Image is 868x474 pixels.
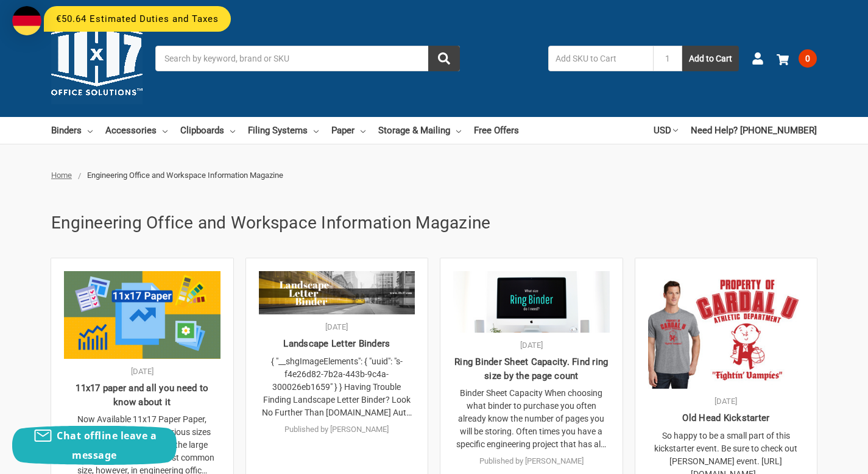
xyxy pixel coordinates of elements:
a: Landscape Letter Binders [283,338,390,349]
img: duty and tax information for Germany [12,6,41,35]
img: Old Head Kickstarter [648,271,805,388]
a: 0 [777,43,817,74]
p: Published by [PERSON_NAME] [453,455,610,467]
input: Search by keyword, brand or SKU [155,46,460,71]
input: Add SKU to Cart [548,46,653,71]
a: Storage & Mailing [378,117,461,144]
button: Add to Cart [682,46,739,71]
p: [DATE] [259,321,415,333]
a: Filing Systems [248,117,319,144]
div: €50.64 Estimated Duties and Taxes [44,6,231,32]
a: Old Head Kickstarter [682,412,769,423]
a: USD [654,117,678,144]
img: 11x17 paper and all you need to know about it [64,271,221,358]
img: 11x17.com [51,13,143,104]
h1: Engineering Office and Workspace Information Magazine [51,210,817,236]
img: Landscape Letter Binders [259,271,415,314]
a: Binders [51,117,93,144]
iframe: Google Customer Reviews [767,441,868,474]
a: Clipboards [180,117,235,144]
p: [DATE] [64,366,221,378]
a: Accessories [105,117,168,144]
button: Chat offline leave a message [12,426,177,465]
p: Binder Sheet Capacity When choosing what binder to purchase you often already know the number of ... [453,387,610,451]
a: Paper [331,117,365,144]
p: [DATE] [648,395,805,408]
p: { "__shgImageElements": { "uuid": "s-f4e26d82-7b2a-443b-9c4a-300026eb1659" } } Having Trouble Fin... [259,355,415,419]
span: Engineering Office and Workspace Information Magazine [87,171,283,180]
p: [DATE] [453,339,610,352]
a: Need Help? [PHONE_NUMBER] [691,117,817,144]
span: Chat offline leave a message [57,429,157,462]
span: 0 [799,49,817,68]
img: Ring Binder Sheet Capacity. Find ring size by the page count [453,271,610,332]
p: Published by [PERSON_NAME] [259,423,415,436]
a: Ring Binder Sheet Capacity. Find ring size by the page count [454,356,608,381]
a: 11x17 paper and all you need to know about it [76,383,208,408]
a: Free Offers [474,117,519,144]
a: Home [51,171,72,180]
